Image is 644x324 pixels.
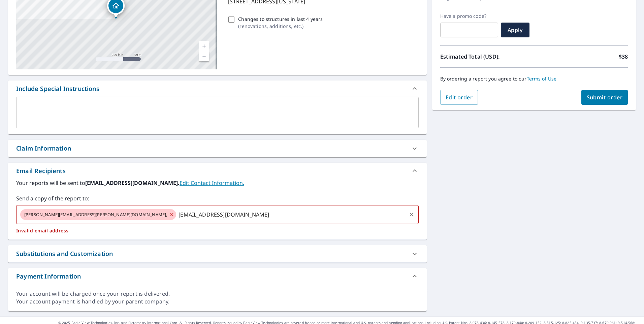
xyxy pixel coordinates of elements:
[16,249,113,258] div: Substitutions and Customization
[20,209,176,220] div: [PERSON_NAME][EMAIL_ADDRESS][PERSON_NAME][DOMAIN_NAME],
[16,272,81,281] div: Payment Information
[440,90,478,105] button: Edit order
[238,15,323,23] p: Changes to structures in last 4 years
[581,90,628,105] button: Submit order
[527,75,557,82] a: Terms of Use
[16,194,419,202] label: Send a copy of the report to:
[16,290,419,298] div: Your account will be charged once your report is delivered.
[238,23,323,30] p: ( renovations, additions, etc. )
[8,268,427,284] div: Payment Information
[506,26,524,34] span: Apply
[440,13,498,19] label: Have a promo code?
[501,23,529,37] button: Apply
[16,144,71,153] div: Claim Information
[446,94,473,101] span: Edit order
[199,51,209,61] a: Current Level 17, Zoom Out
[407,210,416,219] button: Clear
[440,53,534,61] p: Estimated Total (USD):
[180,179,244,187] a: EditContactInfo
[587,94,623,101] span: Submit order
[16,84,99,93] div: Include Special Instructions
[8,163,427,179] div: Email Recipients
[16,179,419,187] label: Your reports will be sent to
[8,140,427,157] div: Claim Information
[85,179,180,187] b: [EMAIL_ADDRESS][DOMAIN_NAME].
[20,212,171,218] span: [PERSON_NAME][EMAIL_ADDRESS][PERSON_NAME][DOMAIN_NAME],
[16,228,419,234] p: Invalid email address
[8,80,427,97] div: Include Special Instructions
[16,298,419,305] div: Your account payment is handled by your parent company.
[619,53,628,61] p: $38
[8,245,427,262] div: Substitutions and Customization
[440,76,628,82] p: By ordering a report you agree to our
[16,166,66,175] div: Email Recipients
[199,41,209,51] a: Current Level 17, Zoom In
